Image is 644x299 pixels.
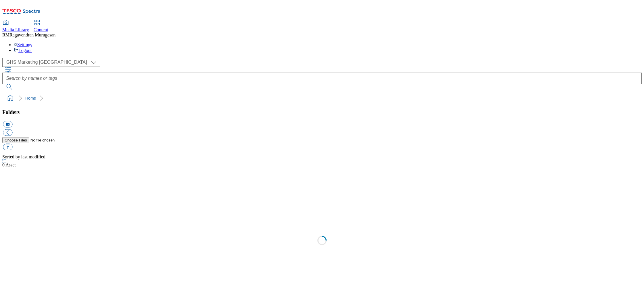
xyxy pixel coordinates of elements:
[2,162,5,167] span: 0
[9,32,55,37] span: Ragavendran Murugesan
[2,162,16,167] span: Asset
[6,94,15,103] a: home
[2,27,29,32] span: Media Library
[34,27,48,32] span: Content
[2,154,45,159] span: Sorted by last modified
[14,48,32,53] a: Logout
[2,20,29,32] a: Media Library
[2,109,642,115] h3: Folders
[34,20,48,32] a: Content
[2,93,642,104] nav: breadcrumb
[14,42,32,47] a: Settings
[25,96,36,100] a: Home
[2,73,642,84] input: Search by names or tags
[2,32,9,37] span: RM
